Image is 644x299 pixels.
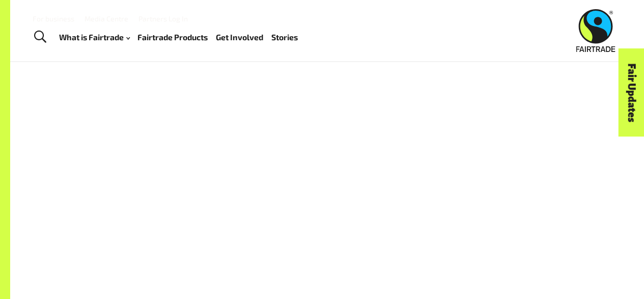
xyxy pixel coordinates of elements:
a: What is Fairtrade [59,30,130,44]
a: For business [33,14,74,23]
a: Media Centre [85,14,128,23]
a: Stories [271,30,298,44]
a: Fairtrade Products [137,30,208,44]
a: Get Involved [216,30,263,44]
a: Toggle Search [27,24,52,50]
img: Fairtrade Australia New Zealand logo [576,9,615,52]
a: Partners Log In [138,14,188,23]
